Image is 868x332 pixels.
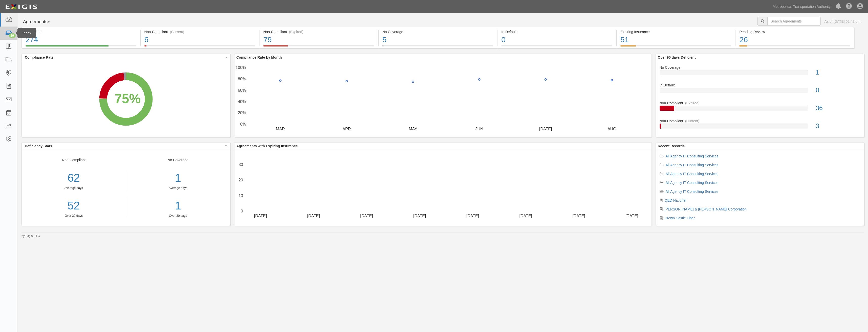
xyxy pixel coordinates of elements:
[767,17,821,26] input: Search Agreements
[656,118,864,124] div: Non-Compliant
[22,186,126,190] div: Average days
[235,65,246,70] text: 100%
[519,214,532,218] text: [DATE]
[539,127,552,131] text: [DATE]
[666,163,719,167] a: All Agency IT Consulting Services
[25,144,224,149] span: Deficiency Stats
[130,170,226,186] div: 1
[126,157,230,218] div: No Coverage
[240,122,246,126] text: 0%
[144,29,255,34] div: Non-Compliant (Current)
[660,65,860,83] a: No Coverage1
[22,198,126,214] a: 52
[263,34,374,45] div: 79
[497,45,616,49] a: In Default0
[22,157,126,218] div: Non-Compliant
[26,29,136,34] div: Compliant
[658,55,696,59] b: Over 90 days Deficient
[656,65,864,70] div: No Coverage
[409,127,417,131] text: MAY
[130,186,226,190] div: Average days
[666,154,719,158] a: All Agency IT Consulting Services
[22,54,230,61] button: Compliance Rate
[276,127,285,131] text: MAR
[685,101,700,106] div: (Expired)
[238,99,246,104] text: 40%
[259,45,378,49] a: Non-Compliant(Expired)79
[22,143,230,150] button: Deficiency Stats
[144,34,255,45] div: 6
[17,28,36,38] div: Inbox
[236,55,282,59] b: Compliance Rate by Month
[115,89,141,108] div: 75%
[289,29,303,34] div: (Expired)
[382,29,493,34] div: No Coverage
[238,111,246,115] text: 20%
[572,214,585,218] text: [DATE]
[360,214,373,218] text: [DATE]
[812,68,864,77] div: 1
[238,88,246,92] text: 60%
[170,29,184,34] div: (Current)
[660,83,860,101] a: In Default0
[658,144,685,148] b: Recent Records
[130,214,226,218] div: Over 30 days
[617,45,735,49] a: Expiring Insurance51
[141,45,259,49] a: Non-Compliant(Current)6
[4,2,39,11] img: logo-5460c22ac91f19d4615b14bd174203de0afe785f0fc80cf4dbbc73dc1793850b.png
[130,198,226,214] a: 1
[660,101,860,118] a: Non-Compliant(Expired)36
[625,214,638,218] text: [DATE]
[660,118,860,133] a: Non-Compliant(Current)3
[739,29,850,34] div: Pending Review
[656,101,864,106] div: Non-Compliant
[238,178,243,182] text: 20
[236,144,298,148] b: Agreements with Expiring Insurance
[812,104,864,113] div: 36
[665,198,686,202] a: QED National
[475,127,483,131] text: JUN
[501,34,612,45] div: 0
[666,181,719,185] a: All Agency IT Consulting Services
[234,150,652,226] svg: A chart.
[656,83,864,88] div: In Default
[21,17,59,27] button: Agreements
[234,61,652,137] svg: A chart.
[22,214,126,218] div: Over 30 days
[812,122,864,131] div: 3
[501,29,612,34] div: In Default
[735,45,854,49] a: Pending Review26
[620,34,731,45] div: 51
[665,216,695,220] a: Crown Castle Fiber
[379,45,497,49] a: No Coverage5
[812,86,864,95] div: 0
[413,214,426,218] text: [DATE]
[824,19,860,24] div: As of [DATE] 02:42 pm
[241,209,243,213] text: 0
[607,127,616,131] text: AUG
[846,4,852,10] i: Help Center - Complianz
[620,29,731,34] div: Expiring Insurance
[382,34,493,45] div: 5
[307,214,320,218] text: [DATE]
[9,33,16,38] div: 29
[666,189,719,194] a: All Agency IT Consulting Services
[25,234,40,238] a: Exigis, LLC
[739,34,850,45] div: 26
[466,214,479,218] text: [DATE]
[238,162,243,167] text: 30
[342,127,351,131] text: APR
[685,118,699,124] div: (Current)
[770,2,833,12] a: Metropolitan Transportation Authority
[22,61,230,137] svg: A chart.
[238,77,246,81] text: 80%
[666,172,719,176] a: All Agency IT Consulting Services
[21,234,40,238] small: by
[254,214,267,218] text: [DATE]
[22,170,126,186] div: 62
[26,34,136,45] div: 274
